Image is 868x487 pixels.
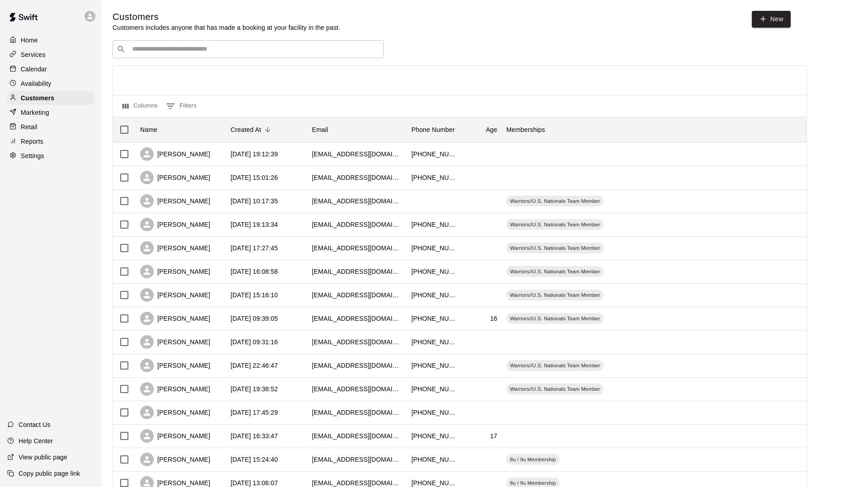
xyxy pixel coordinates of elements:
div: +13146234941 [411,173,457,182]
a: Settings [7,149,94,163]
div: +16605370244 [411,408,457,417]
div: 2025-08-21 15:01:26 [231,173,278,182]
p: Home [21,36,38,45]
div: 2025-08-20 16:08:58 [231,267,278,276]
div: 2025-08-20 17:27:45 [231,243,278,253]
div: Name [140,117,157,142]
div: [PERSON_NAME] [140,382,210,396]
p: Customers [21,94,54,103]
div: [PERSON_NAME] [140,288,210,302]
div: 2025-08-19 15:24:40 [231,455,278,464]
div: Warriors//U.S. Nationals Team Member [506,196,604,206]
div: Memberships [502,117,637,142]
div: +16602291411 [411,384,457,393]
div: tonywatring@gmail.com [312,408,402,417]
div: 2025-08-19 19:38:52 [231,384,278,393]
div: schultzeddie91@gmail.com [312,243,402,253]
div: Name [136,117,226,142]
p: Contact Us [19,420,51,429]
div: Warriors//U.S. Nationals Team Member [506,290,604,300]
p: Copy public page link [19,469,80,478]
a: Home [7,33,94,47]
a: Availability [7,77,94,90]
div: 2025-08-20 19:13:34 [231,220,278,229]
button: Select columns [120,99,160,113]
div: +15738087476 [411,455,457,464]
div: Phone Number [411,117,455,142]
span: Warriors//U.S. Nationals Team Member [506,268,604,275]
p: Settings [21,151,44,160]
div: [PERSON_NAME] [140,359,210,372]
div: Warriors//U.S. Nationals Team Member [506,360,604,371]
span: Warriors//U.S. Nationals Team Member [506,244,604,252]
div: +15736192054 [411,220,457,229]
div: malloryandseth@yahoo.com [312,267,402,276]
div: Email [312,117,328,142]
div: aprilbeth1@gmail.com [312,337,402,347]
div: 2025-08-19 22:46:47 [231,361,278,370]
div: 2025-08-21 19:12:39 [231,150,278,159]
span: Warriors//U.S. Nationals Team Member [506,221,604,228]
p: Help Center [19,436,53,445]
div: mcxangel@hotmail.com [312,150,402,159]
p: Calendar [21,65,47,74]
a: Marketing [7,106,94,119]
div: Created At [231,117,261,142]
div: sb3011105@gmail.com [312,314,402,323]
span: 8u / 9u Membership [506,479,560,487]
div: 17 [490,431,497,440]
div: mattpadberg75@gmail.com [312,361,402,370]
a: Services [7,48,94,61]
h5: Customers [113,11,340,23]
div: 2025-08-19 16:33:47 [231,431,278,440]
div: [PERSON_NAME] [140,429,210,443]
div: +15738085667 [411,267,457,276]
div: Warriors//U.S. Nationals Team Member [506,219,604,230]
div: 2025-08-20 15:16:10 [231,290,278,300]
div: +16609515591 [411,431,457,440]
div: +18162840139 [411,290,457,300]
a: Reports [7,135,94,148]
button: Show filters [164,99,199,113]
div: Search customers by name or email [113,40,384,58]
a: Customers [7,91,94,105]
div: 2025-08-21 10:17:35 [231,197,278,206]
span: Warriors//U.S. Nationals Team Member [506,291,604,299]
div: 8u / 9u Membership [506,454,560,465]
div: 2025-08-20 09:39:05 [231,314,278,323]
div: Email [307,117,407,142]
div: Phone Number [407,117,461,142]
span: Warriors//U.S. Nationals Team Member [506,385,604,393]
div: [PERSON_NAME] [140,218,210,231]
div: +15738812309 [411,337,457,347]
p: Availability [21,79,52,88]
div: [PERSON_NAME] [140,265,210,278]
span: 8u / 9u Membership [506,456,560,463]
div: [PERSON_NAME] [140,335,210,349]
p: Services [21,50,46,59]
div: Warriors//U.S. Nationals Team Member [506,243,604,253]
div: Age [461,117,502,142]
div: tylerjamesjenkins@gmail.com [312,173,402,182]
span: Warriors//U.S. Nationals Team Member [506,362,604,369]
div: mawsona@umsystem.edu [312,384,402,393]
span: Warriors//U.S. Nationals Team Member [506,315,604,322]
div: [PERSON_NAME] [140,241,210,255]
div: asherschulze@icloud.com [312,431,402,440]
div: Warriors//U.S. Nationals Team Member [506,384,604,394]
div: Memberships [506,117,545,142]
div: 16 [490,314,497,323]
div: [PERSON_NAME] [140,312,210,325]
div: rmbranson047@gmail.com [312,455,402,464]
div: Calendar [7,62,94,76]
button: Sort [261,123,274,136]
span: Warriors//U.S. Nationals Team Member [506,197,604,205]
a: Retail [7,120,94,134]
